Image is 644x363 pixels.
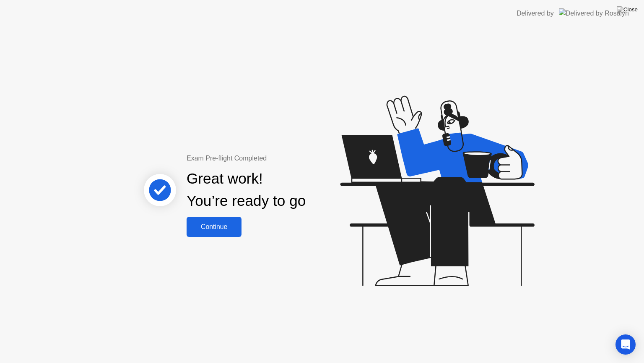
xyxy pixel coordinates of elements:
[187,168,306,212] div: Great work! You’re ready to go
[517,8,554,18] div: Delivered by
[559,8,629,18] img: Delivered by Rosalyn
[615,334,636,355] div: Open Intercom Messenger
[187,153,360,163] div: Exam Pre-flight Completed
[187,217,241,237] button: Continue
[617,6,638,13] img: Close
[189,223,239,231] div: Continue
